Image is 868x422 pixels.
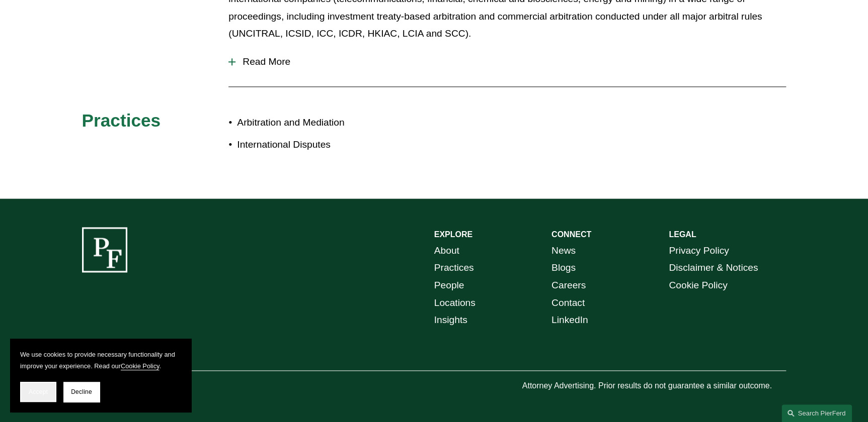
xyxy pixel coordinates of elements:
strong: EXPLORE [434,230,472,239]
a: News [551,242,576,260]
a: About [434,242,459,260]
p: Arbitration and Mediation [237,114,434,132]
span: Read More [235,56,786,67]
p: Attorney Advertising. Prior results do not guarantee a similar outcome. [522,379,786,393]
a: Cookie Policy [669,277,727,294]
a: Search this site [781,404,852,422]
a: Practices [434,259,474,277]
p: International Disputes [237,136,434,154]
p: We use cookies to provide necessary functionality and improve your experience. Read our . [20,349,181,372]
a: Blogs [551,259,576,277]
strong: LEGAL [669,230,696,239]
span: Practices [82,111,161,130]
a: Insights [434,311,467,329]
a: Contact [551,294,585,312]
a: People [434,277,464,294]
strong: CONNECT [551,230,591,239]
a: Disclaimer & Notices [669,259,758,277]
a: Careers [551,277,586,294]
a: LinkedIn [551,311,588,329]
button: Decline [63,382,100,402]
a: Privacy Policy [669,242,729,260]
a: Cookie Policy [121,362,160,370]
span: Decline [71,388,92,395]
a: Locations [434,294,476,312]
section: Cookie banner [10,339,191,412]
span: Accept [29,388,48,395]
button: Accept [20,382,56,402]
button: Read More [228,49,786,75]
